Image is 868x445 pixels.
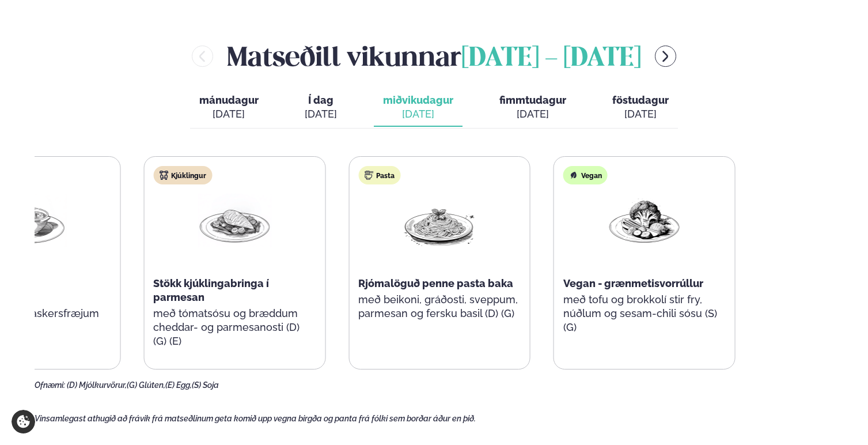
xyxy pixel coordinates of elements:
img: Spagetti.png [403,194,476,247]
img: Vegan.svg [569,171,578,180]
div: [DATE] [383,107,453,121]
img: chicken.svg [159,171,168,180]
button: menu-btn-right [655,46,676,67]
button: miðvikudagur [DATE] [374,89,463,127]
img: Chicken-breast.png [198,194,271,247]
div: [DATE] [612,107,669,121]
div: Kjúklingur [153,166,212,184]
span: [DATE] - [DATE] [461,46,641,71]
span: mánudagur [199,94,259,106]
p: með beikoni, gráðosti, sveppum, parmesan og fersku basil (D) (G) [358,293,521,320]
h2: Matseðill vikunnar [227,37,641,75]
div: [DATE] [305,107,337,121]
p: með tómatsósu og bræddum cheddar- og parmesanosti (D) (G) (E) [153,307,316,348]
div: Pasta [358,166,400,184]
span: (G) Glúten, [127,380,165,390]
span: (E) Egg, [165,380,192,390]
span: (D) Mjólkurvörur, [67,380,127,390]
p: með tofu og brokkolí stir fry, núðlum og sesam-chili sósu (S) (G) [563,293,726,334]
span: fimmtudagur [499,94,566,106]
span: miðvikudagur [383,94,453,106]
button: föstudagur [DATE] [603,89,678,127]
div: Vegan [563,166,608,184]
span: Rjómalöguð penne pasta baka [358,277,513,289]
span: föstudagur [612,94,669,106]
div: [DATE] [199,107,259,121]
button: menu-btn-left [192,46,213,67]
span: Ofnæmi: [35,380,65,390]
button: fimmtudagur [DATE] [490,89,575,127]
span: Vinsamlegast athugið að frávik frá matseðlinum geta komið upp vegna birgða og panta frá fólki sem... [35,414,476,423]
span: Stökk kjúklingabringa í parmesan [153,277,269,303]
button: Í dag [DATE] [295,89,346,127]
span: (S) Soja [192,380,219,390]
a: Cookie settings [12,410,35,433]
span: Í dag [305,93,337,107]
img: Vegan.png [608,194,681,247]
span: Vegan - grænmetisvorrúllur [563,277,703,289]
img: pasta.svg [364,171,373,180]
div: [DATE] [499,107,566,121]
button: mánudagur [DATE] [190,89,268,127]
